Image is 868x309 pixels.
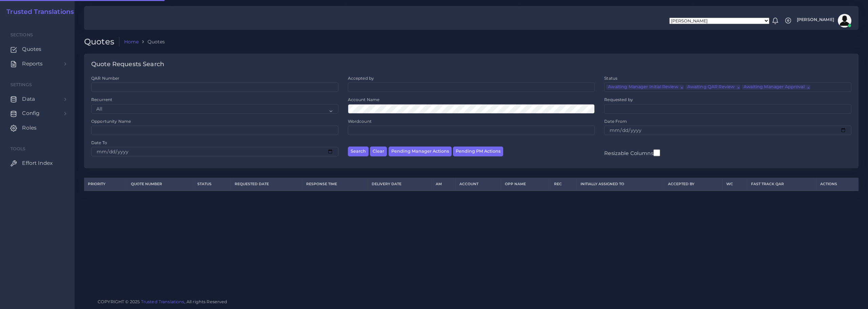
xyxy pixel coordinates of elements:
th: Actions [816,178,858,191]
a: Quotes [5,42,70,56]
span: , All rights Reserved [184,298,228,305]
button: Search [348,147,369,156]
span: Sections [11,32,33,37]
a: Roles [5,121,70,135]
a: Home [124,38,139,45]
label: Opportunity Name [91,118,131,124]
th: Delivery Date [368,178,432,191]
span: Config [22,110,40,117]
input: Resizable Columns [653,149,660,157]
th: WC [722,178,747,191]
span: Data [22,95,35,103]
span: Tools [11,146,26,151]
th: Accepted by [664,178,722,191]
button: Clear [370,147,387,156]
span: Settings [11,82,32,87]
label: QAR Number [91,75,119,81]
span: [PERSON_NAME] [797,18,834,22]
span: Quotes [22,45,41,53]
a: Effort Index [5,156,70,170]
label: Resizable Columns [604,149,660,157]
label: Recurrent [91,97,112,102]
th: Account [455,178,501,191]
button: Pending Manager Actions [389,147,452,156]
label: Date From [604,118,627,124]
th: Quote Number [127,178,193,191]
a: [PERSON_NAME]avatar [793,14,854,27]
h4: Quote Requests Search [91,61,164,68]
span: Effort Index [22,159,53,167]
li: Awaiting Manager Initial Review [606,85,684,90]
label: Status [604,75,617,81]
a: Config [5,106,70,120]
li: Quotes [139,38,165,45]
label: Date To [91,140,107,146]
a: Reports [5,57,70,71]
label: Account Name [348,97,380,102]
th: Priority [84,178,127,191]
th: Fast Track QAR [747,178,816,191]
span: Reports [22,60,43,67]
th: Initially Assigned to [577,178,664,191]
a: Trusted Translations [2,8,74,16]
a: Trusted Translations [141,299,184,304]
th: Response Time [302,178,368,191]
span: Roles [22,124,37,132]
h2: Quotes [84,37,119,47]
th: REC [550,178,576,191]
th: AM [432,178,455,191]
label: Wordcount [348,118,372,124]
th: Status [193,178,231,191]
a: Data [5,92,70,106]
li: Awaiting Manager Approval [742,85,810,90]
th: Opp Name [501,178,550,191]
label: Accepted by [348,75,374,81]
li: Awaiting QAR Review [686,85,741,90]
span: COPYRIGHT © 2025 [98,298,228,305]
img: avatar [838,14,851,27]
th: Requested Date [231,178,302,191]
button: Pending PM Actions [453,147,503,156]
label: Requested by [604,97,633,102]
